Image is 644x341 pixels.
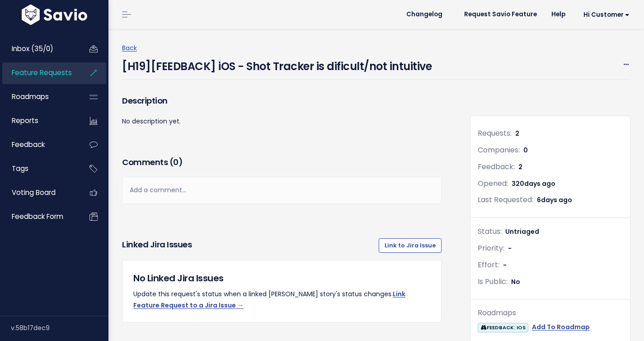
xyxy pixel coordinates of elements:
[478,128,512,138] span: Requests:
[478,260,499,270] span: Effort:
[122,177,442,204] div: Add a comment...
[2,38,75,59] a: Inbox (35/0)
[478,276,508,287] span: Is Public:
[2,110,75,131] a: Reports
[133,271,430,285] h5: No Linked Jira Issues
[2,206,75,227] a: Feedback form
[12,44,53,53] span: Inbox (35/0)
[2,134,75,155] a: Feedback
[503,260,507,270] span: -
[12,188,56,197] span: Voting Board
[2,62,75,83] a: Feature Requests
[512,179,555,188] span: 320
[122,238,192,253] h3: Linked Jira issues
[122,43,137,52] a: Back
[122,95,442,107] h3: Description
[573,8,637,22] a: Hi Customer
[2,182,75,203] a: Voting Board
[515,129,519,138] span: 2
[478,323,528,332] span: FEEDBACK: IOS
[505,227,539,236] span: Untriaged
[2,158,75,179] a: Tags
[508,244,512,253] span: -
[478,145,520,155] span: Companies:
[523,146,528,155] span: 0
[12,140,45,149] span: Feedback
[544,8,573,21] a: Help
[12,68,72,77] span: Feature Requests
[511,277,520,286] span: No
[122,54,432,75] h4: [H19][FEEDBACK] iOS - Shot Tracker is dificult/not intuitive
[478,226,502,237] span: Status:
[406,11,442,18] span: Changelog
[478,178,508,189] span: Opened:
[19,5,89,25] img: logo-white.9d6f32f41409.svg
[457,8,544,21] a: Request Savio Feature
[532,322,590,333] a: Add To Roadmap
[12,212,63,221] span: Feedback form
[11,316,108,340] div: v.58b17dec9
[122,116,442,127] p: No description yet.
[2,86,75,107] a: Roadmaps
[12,92,49,101] span: Roadmaps
[478,307,623,320] div: Roadmaps
[379,238,442,253] a: Link to Jira Issue
[478,161,515,172] span: Feedback:
[122,156,442,169] h3: Comments ( )
[478,322,528,333] a: FEEDBACK: IOS
[478,243,504,253] span: Priority:
[541,195,572,204] span: days ago
[524,179,555,188] span: days ago
[173,156,179,168] span: 0
[12,116,38,125] span: Reports
[478,194,533,205] span: Last Requested:
[518,162,522,171] span: 2
[537,195,572,204] span: 6
[12,164,28,173] span: Tags
[583,11,630,18] span: Hi Customer
[133,289,430,311] p: Update this request's status when a linked [PERSON_NAME] story's status changes.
